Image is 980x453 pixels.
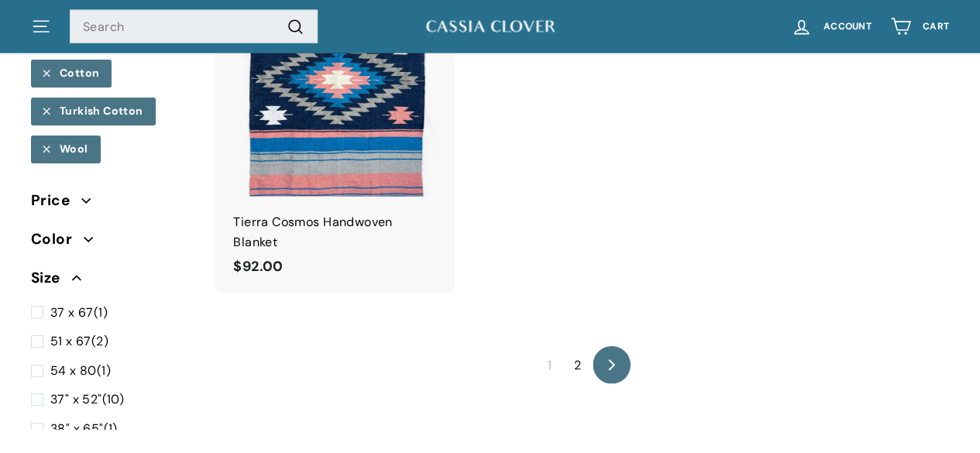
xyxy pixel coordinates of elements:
span: Cart [923,22,949,32]
span: (1) [50,419,118,439]
span: Size [31,266,72,290]
span: (10) [50,390,124,410]
a: Account [782,4,881,50]
span: Account [824,22,872,32]
span: (1) [50,360,111,380]
a: Turkish Cotton [31,97,156,125]
span: 37" x 52" [50,391,102,407]
div: Tierra Cosmos Handwoven Blanket [233,212,435,252]
button: Price [31,184,193,223]
span: Price [31,188,81,211]
span: (1) [50,302,108,322]
input: Search [70,10,318,44]
span: 1 [538,353,561,378]
a: Cart [881,4,958,50]
button: Size [31,263,193,301]
button: Color [31,223,193,262]
span: $92.00 [233,257,283,276]
span: 38" x 65" [50,420,104,437]
span: (2) [50,331,108,352]
a: Wool [31,135,101,163]
a: 2 [565,353,590,378]
a: Cotton [31,59,112,87]
span: 51 x 67 [50,333,91,349]
span: Color [31,227,84,250]
span: 54 x 80 [50,362,97,378]
span: 37 x 67 [50,304,94,320]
